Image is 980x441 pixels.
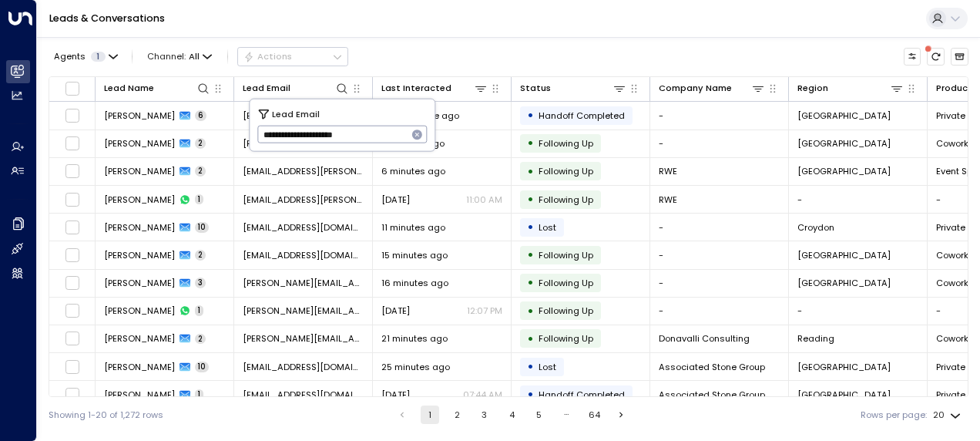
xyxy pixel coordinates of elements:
[195,166,206,177] span: 2
[539,137,593,150] span: Following Up
[475,406,494,424] button: Go to page 3
[539,277,593,289] span: Following Up
[65,387,80,402] span: Toggle select row
[195,305,203,316] span: 1
[65,331,80,346] span: Toggle select row
[49,12,165,25] a: Leads & Conversations
[539,332,593,345] span: Following Up
[520,81,626,96] div: Status
[797,221,834,234] span: Croydon
[530,406,549,424] button: Go to page 5
[527,133,534,153] div: •
[527,217,534,237] div: •
[797,277,891,289] span: London
[65,136,80,151] span: Toggle select row
[904,48,921,66] button: Customize
[104,277,175,289] span: Fay Muddle
[243,249,364,261] span: samtaylor@me.com
[195,110,206,121] span: 6
[104,332,175,345] span: Rajesh Donavalli
[797,389,891,401] span: London
[539,165,593,177] span: Following Up
[448,406,466,424] button: Go to page 2
[527,189,534,210] div: •
[539,221,556,234] span: Lost
[65,275,80,291] span: Toggle select row
[527,244,534,265] div: •
[65,220,80,235] span: Toggle select row
[557,406,576,424] div: …
[189,52,200,62] span: All
[659,194,677,206] span: RWE
[789,186,928,213] td: -
[104,361,175,373] span: Russell Pooley
[650,102,789,129] td: -
[243,81,290,96] div: Lead Email
[104,389,175,401] span: Russell Pooley
[797,361,891,373] span: London
[49,48,122,65] button: Agents1
[527,384,534,405] div: •
[243,361,364,373] span: russellpooley@associatedstonegroup.co.uk
[243,221,364,234] span: fpyqxgrjrwpqlespqr@nespj.com
[463,389,502,401] p: 07:44 AM
[381,332,448,345] span: 21 minutes ago
[381,194,410,206] span: Yesterday
[797,332,834,345] span: Reading
[527,301,534,321] div: •
[381,277,448,289] span: 16 minutes ago
[381,81,451,96] div: Last Interacted
[381,249,448,261] span: 15 minutes ago
[539,109,625,122] span: Handoff Completed
[467,305,502,317] p: 12:07 PM
[65,303,80,318] span: Toggle select row
[49,409,163,422] div: Showing 1-20 of 1,272 rows
[392,406,632,424] nav: pagination navigation
[195,194,203,205] span: 1
[381,305,410,317] span: Aug 29, 2025
[104,194,175,206] span: Charlotte Roberts
[797,81,904,96] div: Region
[933,406,964,425] div: 20
[466,194,502,206] p: 11:00 AM
[612,406,631,424] button: Go to next page
[502,406,521,424] button: Go to page 4
[237,47,348,66] div: Button group with a nested menu
[585,406,603,424] button: Go to page 64
[527,328,534,349] div: •
[381,81,488,96] div: Last Interacted
[195,278,206,288] span: 3
[104,109,175,122] span: Rebeca Leu
[65,247,80,263] span: Toggle select row
[243,51,292,62] div: Actions
[65,163,80,179] span: Toggle select row
[243,194,364,206] span: charlotte.roberts@rwe.com
[650,270,789,297] td: -
[65,359,80,375] span: Toggle select row
[65,108,80,123] span: Toggle select row
[381,221,445,234] span: 11 minutes ago
[659,361,765,373] span: Associated Stone Group
[195,334,206,345] span: 2
[797,81,828,96] div: Region
[527,105,534,126] div: •
[104,165,175,177] span: Charlotte Roberts
[381,165,445,177] span: 6 minutes ago
[104,81,210,96] div: Lead Name
[195,222,209,233] span: 10
[381,361,450,373] span: 25 minutes ago
[659,81,732,96] div: Company Name
[243,137,364,150] span: James@gopriviledge.co.uk
[527,356,534,377] div: •
[927,48,945,66] span: There are new threads available. Refresh the grid to view the latest updates.
[65,81,80,96] span: Toggle select all
[650,130,789,157] td: -
[650,214,789,241] td: -
[65,192,80,207] span: Toggle select row
[104,249,175,261] span: Sam
[243,332,364,345] span: rajesh@donavalliconsulting.co.uk
[539,305,593,317] span: Following Up
[539,389,625,401] span: Handoff Completed
[104,305,175,317] span: Fay Muddle
[659,389,765,401] span: Associated Stone Group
